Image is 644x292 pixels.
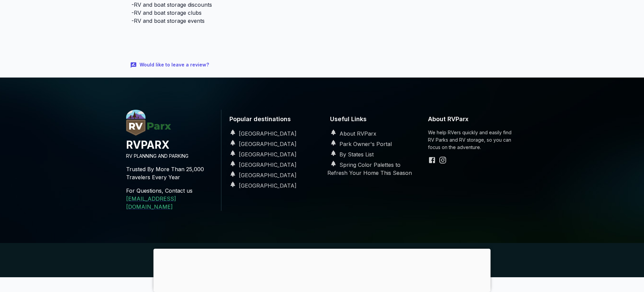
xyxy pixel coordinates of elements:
[126,130,216,160] a: RVParx.comRVPARXRV PLANNING AND PARKING
[227,172,297,179] a: [GEOGRAPHIC_DATA]
[227,161,297,168] a: [GEOGRAPHIC_DATA]
[131,17,395,25] li: -RV and boat storage events
[126,152,216,160] p: RV PLANNING AND PARKING
[327,141,392,147] a: Park Owner's Portal
[327,130,376,137] a: About RVParx
[126,160,216,187] p: Trusted By More Than 25,000 Travelers Every Year
[227,110,317,129] h6: Popular destinations
[131,9,395,17] li: -RV and boat storage clubs
[131,1,395,9] li: -RV and boat storage discounts
[327,110,417,129] h6: Useful Links
[126,110,171,136] img: RVParx.com
[126,28,400,58] iframe: Advertisement
[126,58,214,72] button: Would like to leave a review?
[227,141,297,147] a: [GEOGRAPHIC_DATA]
[428,110,518,129] h6: About RVParx
[227,130,297,137] a: [GEOGRAPHIC_DATA]
[327,151,374,158] a: By States List
[126,195,176,210] a: [EMAIL_ADDRESS][DOMAIN_NAME]
[227,182,297,189] a: [GEOGRAPHIC_DATA]
[126,187,216,195] p: For Questions, Contact us
[154,249,491,290] iframe: Advertisement
[327,161,412,176] a: Spring Color Palettes to Refresh Your Home This Season
[227,151,297,158] a: [GEOGRAPHIC_DATA]
[428,129,518,151] p: We help RVers quickly and easily find RV Parks and RV storage, so you can focus on the adventure.
[126,138,216,152] h4: RVPARX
